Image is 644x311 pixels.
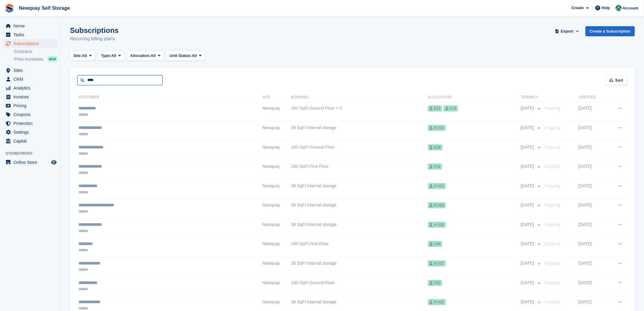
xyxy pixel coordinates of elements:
a: menu [3,119,58,128]
span: Invoices [13,93,50,101]
span: Protection [13,119,50,128]
span: Price increases [14,56,43,62]
a: menu [3,128,58,136]
div: NEW [47,56,58,62]
span: Capital [13,137,50,145]
a: Create a Subscription [586,26,635,36]
img: stora-icon-8386f47178a22dfd0bd8f6a31ec36ba5ce8667c1dd55bd0f319d3a0aa187defe.svg [5,4,14,13]
span: Sites [13,66,50,75]
h1: Subscriptions [70,26,119,34]
span: Analytics [13,84,50,92]
img: JON [616,5,622,11]
a: menu [3,66,58,75]
span: Create [572,5,584,11]
a: menu [3,75,58,83]
a: Contracts [14,49,58,55]
a: menu [3,101,58,110]
a: menu [3,158,58,167]
span: Subscriptions [13,39,50,48]
a: Newquay Self Storage [16,3,72,13]
span: Storefront [5,150,61,157]
span: Account [623,5,639,11]
span: Settings [13,128,50,136]
a: menu [3,84,58,92]
span: Pricing [13,101,50,110]
span: Home [13,22,50,30]
span: Online Store [13,158,50,167]
a: Price increases NEW [14,56,58,62]
button: Export [554,26,581,36]
span: Coupons [13,110,50,119]
span: Tasks [13,30,50,39]
a: menu [3,110,58,119]
a: menu [3,137,58,145]
a: menu [3,22,58,30]
span: Help [602,5,610,11]
span: CRM [13,75,50,83]
p: Recurring billing plans [70,35,119,42]
a: menu [3,30,58,39]
span: Export [561,28,573,34]
a: menu [3,39,58,48]
a: Preview store [50,159,58,166]
a: menu [3,93,58,101]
